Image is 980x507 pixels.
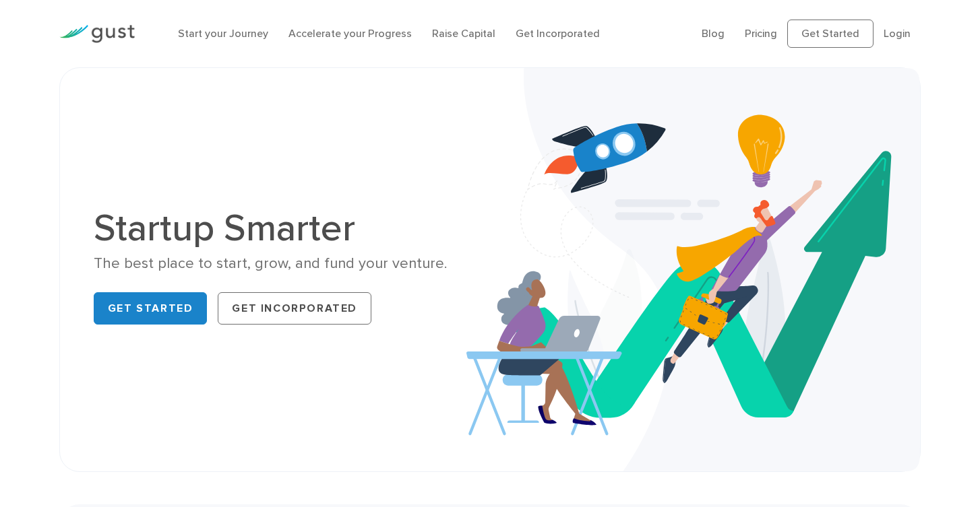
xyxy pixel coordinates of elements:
img: Startup Smarter Hero [466,68,920,471]
a: Get Incorporated [516,27,600,40]
a: Accelerate your Progress [288,27,412,40]
h1: Startup Smarter [94,209,480,247]
a: Get Started [94,292,208,325]
a: Blog [702,27,725,40]
a: Start your Journey [178,27,268,40]
a: Get Incorporated [218,292,371,325]
a: Raise Capital [432,27,495,40]
a: Pricing [745,27,777,40]
a: Login [884,27,911,40]
img: Gust Logo [59,25,135,43]
div: The best place to start, grow, and fund your venture. [94,254,480,273]
a: Get Started [787,20,874,48]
